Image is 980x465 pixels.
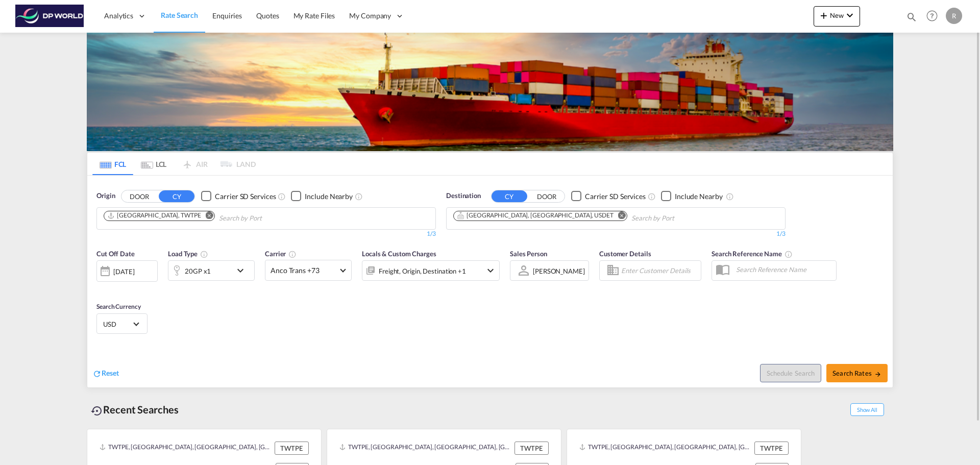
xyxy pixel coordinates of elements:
div: Carrier SD Services [215,191,276,202]
md-icon: icon-chevron-down [234,264,252,277]
span: New [818,11,856,19]
md-checkbox: Checkbox No Ink [291,191,353,202]
md-icon: Your search will be saved by the below given name [785,250,793,258]
button: Search Ratesicon-arrow-right [826,364,888,382]
div: TWTPE, Taipei, Taiwan, Province of China, Greater China & Far East Asia, Asia Pacific [579,442,752,455]
div: 1/3 [96,230,436,238]
button: icon-plus 400-fgNewicon-chevron-down [814,6,860,27]
md-icon: Unchecked: Search for CY (Container Yard) services for all selected carriers.Checked : Search for... [278,192,286,201]
div: icon-magnify [906,11,917,27]
div: TWTPE [754,442,789,455]
button: CY [492,190,527,202]
span: Search Rates [832,369,881,377]
div: R [946,8,962,24]
span: My Company [349,11,391,21]
span: Destination [446,191,481,201]
span: Search Currency [96,303,141,310]
div: Press delete to remove this chip. [107,211,203,220]
md-icon: icon-arrow-right [874,371,881,378]
md-chips-wrap: Chips container. Use arrow keys to select chips. [452,208,732,227]
div: TWTPE [275,442,309,455]
span: Help [923,7,941,25]
div: 1/3 [446,230,786,238]
button: CY [159,190,194,202]
div: [PERSON_NAME] [533,267,585,275]
div: Include Nearby [305,191,353,202]
md-icon: icon-plus 400-fg [818,9,830,21]
span: Sales Person [510,250,547,258]
md-icon: icon-backup-restore [91,405,103,417]
input: Enter Customer Details [621,263,698,278]
span: Show All [850,403,884,416]
div: Press delete to remove this chip. [457,211,616,220]
md-checkbox: Checkbox No Ink [571,191,646,202]
div: icon-refreshReset [92,368,119,379]
div: TWTPE, Taipei, Taiwan, Province of China, Greater China & Far East Asia, Asia Pacific [100,442,272,455]
md-select: Sales Person: Ruth Vega [532,263,586,278]
input: Search Reference Name [731,262,836,277]
md-select: Select Currency: $ USDUnited States Dollar [102,316,142,331]
span: Carrier [265,250,297,258]
img: LCL+%26+FCL+BACKGROUND.png [87,33,893,151]
div: [DATE] [96,260,158,282]
span: Analytics [104,11,133,21]
div: Freight Origin Destination Factory Stuffingicon-chevron-down [362,260,500,281]
button: DOOR [529,190,565,202]
div: Detroit, MI, USDET [457,211,614,220]
md-tab-item: FCL [92,153,133,175]
span: Reset [102,369,119,377]
img: c08ca190194411f088ed0f3ba295208c.png [15,5,84,28]
md-icon: icon-magnify [906,11,917,22]
div: Recent Searches [87,398,183,421]
md-checkbox: Checkbox No Ink [661,191,723,202]
div: TWTPE, Taipei, Taiwan, Province of China, Greater China & Far East Asia, Asia Pacific [339,442,512,455]
div: 20GP x1 [185,264,211,278]
div: Taipei, TWTPE [107,211,201,220]
button: Note: By default Schedule search will only considerorigin ports, destination ports and cut off da... [760,364,821,382]
button: Remove [611,211,627,222]
md-checkbox: Checkbox No Ink [201,191,276,202]
div: 20GP x1icon-chevron-down [168,260,255,281]
div: TWTPE [514,442,549,455]
button: DOOR [121,190,157,202]
md-icon: The selected Trucker/Carrierwill be displayed in the rate results If the rates are from another f... [288,250,297,258]
span: Enquiries [212,11,242,20]
md-icon: Unchecked: Ignores neighbouring ports when fetching rates.Checked : Includes neighbouring ports w... [726,192,734,201]
span: My Rate Files [293,11,335,20]
md-datepicker: Select [96,281,104,295]
span: Load Type [168,250,208,258]
div: Include Nearby [675,191,723,202]
md-icon: icon-chevron-down [484,264,497,277]
div: OriginDOOR CY Checkbox No InkUnchecked: Search for CY (Container Yard) services for all selected ... [87,176,893,387]
span: Locals & Custom Charges [362,250,436,258]
span: USD [103,320,132,329]
span: Anco Trans +73 [271,265,337,276]
div: Freight Origin Destination Factory Stuffing [379,264,466,278]
span: Quotes [256,11,279,20]
input: Chips input. [631,210,728,227]
input: Chips input. [219,210,316,227]
div: Help [923,7,946,26]
md-icon: icon-chevron-down [844,9,856,21]
div: [DATE] [113,267,134,276]
button: Remove [199,211,214,222]
md-pagination-wrapper: Use the left and right arrow keys to navigate between tabs [92,153,256,175]
md-chips-wrap: Chips container. Use arrow keys to select chips. [102,208,320,227]
span: Search Reference Name [712,250,793,258]
span: Customer Details [599,250,651,258]
md-icon: icon-refresh [92,369,102,378]
md-icon: Unchecked: Ignores neighbouring ports when fetching rates.Checked : Includes neighbouring ports w... [355,192,363,201]
span: Cut Off Date [96,250,135,258]
md-icon: Unchecked: Search for CY (Container Yard) services for all selected carriers.Checked : Search for... [648,192,656,201]
span: Origin [96,191,115,201]
md-tab-item: LCL [133,153,174,175]
span: Rate Search [161,11,198,19]
md-icon: icon-information-outline [200,250,208,258]
div: Carrier SD Services [585,191,646,202]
